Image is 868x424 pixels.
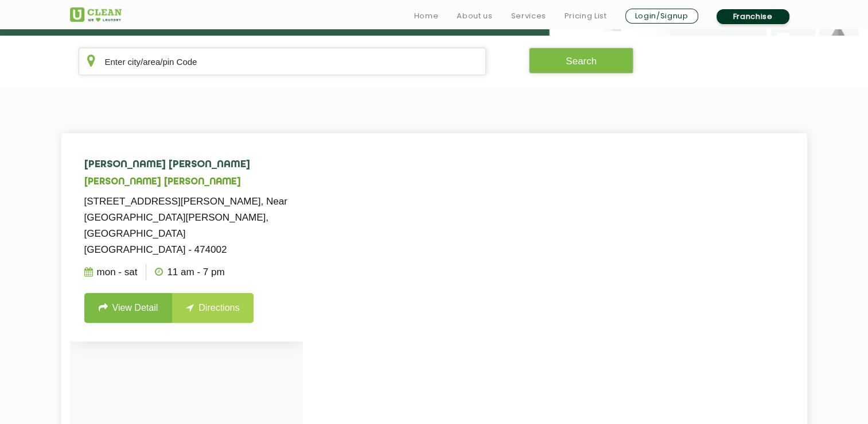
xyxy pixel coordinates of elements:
[84,293,173,323] a: View Detail
[717,9,789,24] a: Franchise
[79,48,486,75] input: Enter city/area/pin Code
[565,9,607,23] a: Pricing List
[457,9,492,23] a: About us
[172,293,254,323] a: Directions
[155,264,224,280] p: 11 AM - 7 PM
[625,9,698,24] a: Login/Signup
[84,177,289,188] h5: [PERSON_NAME] [PERSON_NAME]
[84,159,289,171] h4: [PERSON_NAME] [PERSON_NAME]
[84,264,138,280] p: Mon - Sat
[511,9,546,23] a: Services
[84,194,289,258] p: [STREET_ADDRESS][PERSON_NAME], Near [GEOGRAPHIC_DATA][PERSON_NAME], [GEOGRAPHIC_DATA] [GEOGRAPHIC...
[70,7,122,22] img: UClean Laundry and Dry Cleaning
[529,48,633,74] button: Search
[414,9,439,23] a: Home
